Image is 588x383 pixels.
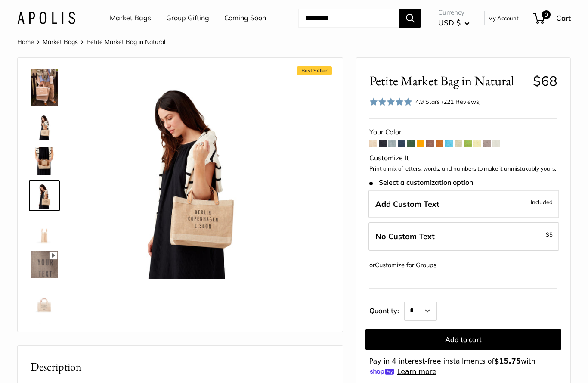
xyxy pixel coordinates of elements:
[488,13,519,23] a: My Account
[7,350,92,376] iframe: Sign Up via Text for Offers
[369,165,557,173] p: Print a mix of letters, words, and numbers to make it unmistakably yours.
[534,11,571,25] a: 0 Cart
[29,180,60,211] a: Petite Market Bag in Natural
[369,259,436,271] div: or
[438,16,470,30] button: USD $
[224,12,266,25] a: Coming Soon
[29,318,60,349] a: description_Super soft leather handles.
[543,229,553,240] span: -
[369,178,473,187] span: Select a customization option
[399,9,421,28] button: Search
[368,222,559,251] label: Leave Blank
[87,71,295,279] img: Petite Market Bag in Natural
[17,12,75,24] img: Apolis
[31,358,330,375] h2: Description
[546,231,553,238] span: $5
[31,285,58,313] img: description_Seal of authenticity printed on the backside of every bag.
[438,6,470,19] span: Currency
[110,12,151,25] a: Market Bags
[369,152,557,165] div: Customize It
[369,299,404,321] label: Quantity:
[297,66,332,75] span: Best Seller
[375,231,435,241] span: No Custom Text
[29,283,60,314] a: description_Seal of authenticity printed on the backside of every bag.
[87,38,165,46] span: Petite Market Bag in Natural
[542,10,551,19] span: 0
[29,111,60,142] a: Petite Market Bag in Natural
[369,73,526,89] span: Petite Market Bag in Natural
[31,320,58,347] img: description_Super soft leather handles.
[365,329,561,350] button: Add to cart
[43,38,78,46] a: Market Bags
[368,190,559,218] label: Add Custom Text
[533,72,557,89] span: $68
[31,147,58,175] img: Petite Market Bag in Natural
[31,182,58,209] img: Petite Market Bag in Natural
[369,126,557,139] div: Your Color
[531,197,553,207] span: Included
[17,36,165,47] nav: Breadcrumb
[31,113,58,140] img: Petite Market Bag in Natural
[29,67,60,108] a: Petite Market Bag in Natural
[298,9,399,28] input: Search...
[31,251,58,278] img: Petite Market Bag in Natural
[375,199,439,209] span: Add Custom Text
[415,97,481,106] div: 4.9 Stars (221 Reviews)
[375,261,436,269] a: Customize for Groups
[31,216,58,244] img: Petite Market Bag in Natural
[17,38,34,46] a: Home
[31,69,58,106] img: Petite Market Bag in Natural
[369,96,481,108] div: 4.9 Stars (221 Reviews)
[29,146,60,177] a: Petite Market Bag in Natural
[556,13,571,22] span: Cart
[29,215,60,246] a: Petite Market Bag in Natural
[166,12,209,25] a: Group Gifting
[438,18,461,27] span: USD $
[29,249,60,280] a: Petite Market Bag in Natural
